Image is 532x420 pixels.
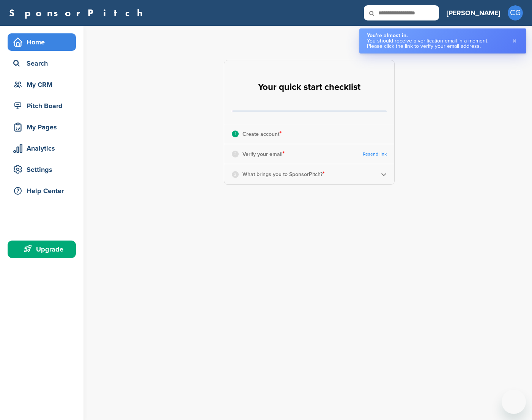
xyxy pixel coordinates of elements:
div: 2 [232,151,239,157]
a: Upgrade [8,241,76,258]
a: Pitch Board [8,97,76,115]
a: Resend link [363,151,387,157]
div: Settings [11,163,76,176]
h3: [PERSON_NAME] [447,8,500,18]
a: Home [8,33,76,51]
div: Search [11,57,76,70]
iframe: Button to launch messaging window [502,390,526,414]
a: Settings [8,161,76,178]
p: What brings you to SponsorPitch? [242,169,325,179]
div: Help Center [11,184,76,198]
img: Checklist arrow 2 [381,171,387,177]
div: Home [11,35,76,49]
div: You should receive a verification email in a moment. Please click the link to verify your email a... [367,38,505,49]
a: My Pages [8,118,76,136]
a: Analytics [8,140,76,157]
div: You’re almost in. [367,33,505,38]
a: Search [8,55,76,72]
a: My CRM [8,76,76,93]
button: Close [510,33,519,49]
h2: Your quick start checklist [258,79,360,96]
div: Pitch Board [11,99,76,113]
div: My CRM [11,78,76,91]
a: [PERSON_NAME] [447,5,500,21]
a: Help Center [8,182,76,200]
div: My Pages [11,120,76,134]
div: 1 [232,131,239,137]
a: SponsorPitch [9,8,148,18]
p: Create account [242,129,282,139]
div: 3 [232,171,239,178]
span: CG [508,5,523,20]
p: Verify your email [242,149,285,159]
div: Upgrade [11,242,76,256]
div: Analytics [11,142,76,155]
